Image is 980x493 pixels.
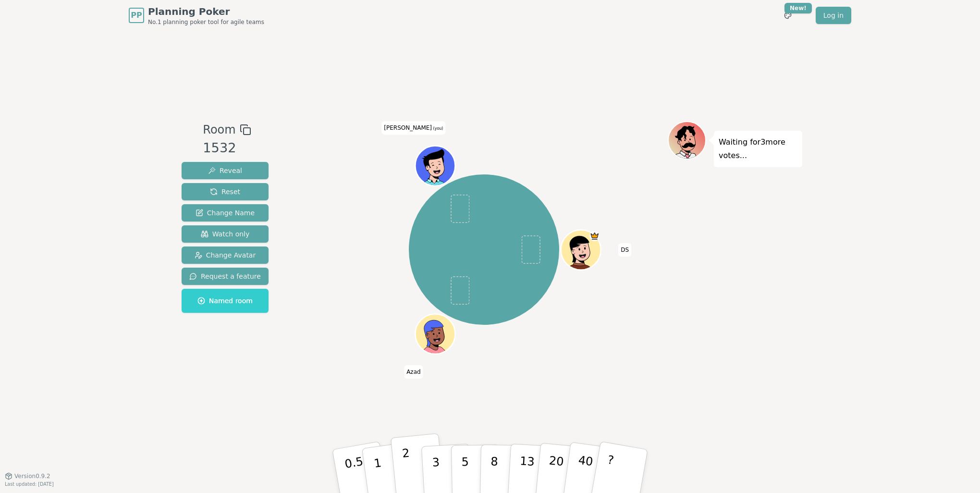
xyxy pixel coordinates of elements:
button: Change Avatar [182,246,269,264]
button: Watch only [182,225,269,243]
span: Click to change your name [618,243,631,257]
span: Room [203,121,235,138]
a: Log in [816,7,851,24]
span: Reset [210,187,240,197]
span: Click to change your name [381,121,445,135]
div: New! [784,3,812,13]
span: Click to change your name [404,365,423,379]
span: Watch only [201,229,250,239]
button: Named room [182,289,269,313]
span: Version 0.9.2 [14,472,50,480]
button: New! [779,7,796,24]
span: Change Avatar [195,250,256,260]
span: (you) [432,126,443,131]
button: Version0.9.2 [5,472,50,480]
span: PP [131,10,142,21]
span: Planning Poker [148,5,264,18]
span: Reveal [208,166,242,175]
button: Reset [182,183,269,200]
button: Request a feature [182,268,269,285]
span: Last updated: [DATE] [5,481,54,487]
button: Click to change your avatar [416,147,454,185]
span: Request a feature [189,271,261,281]
button: Change Name [182,204,269,222]
span: Change Name [196,208,255,218]
a: PPPlanning PokerNo.1 planning poker tool for agile teams [129,5,264,26]
div: 1532 [203,138,251,158]
button: Reveal [182,162,269,179]
span: DS is the host [590,231,600,241]
p: Waiting for 3 more votes... [719,136,797,162]
span: Named room [197,296,253,306]
span: No.1 planning poker tool for agile teams [148,18,264,26]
